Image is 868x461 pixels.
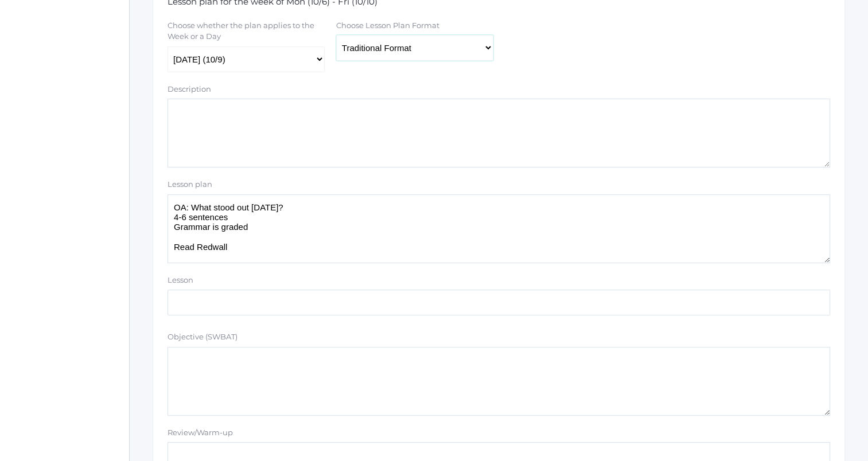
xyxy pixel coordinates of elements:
label: Choose whether the plan applies to the Week or a Day [168,20,324,42]
label: Objective (SWBAT) [168,331,238,343]
label: Description [168,84,211,95]
textarea: OA: What stood out [DATE]? 4-6 sentences Grammar is graded Read Redwall [168,194,830,263]
label: Lesson [168,275,193,286]
label: Lesson plan [168,179,212,190]
label: Review/Warm-up [168,427,233,439]
label: Choose Lesson Plan Format [336,20,439,32]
